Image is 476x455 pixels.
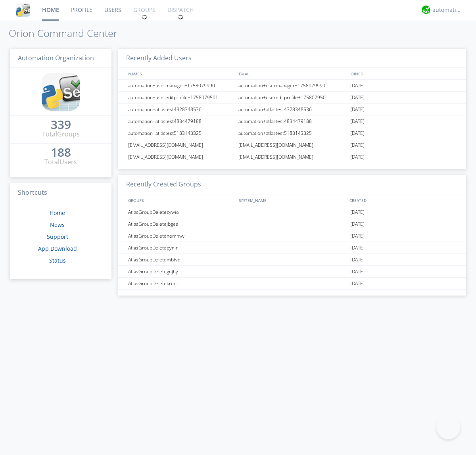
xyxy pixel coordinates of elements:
span: [DATE] [350,230,365,242]
div: AtlasGroupDeletembtvq [126,254,236,265]
span: [DATE] [350,242,365,254]
div: automation+atlastest4834479188 [236,115,348,127]
a: [EMAIL_ADDRESS][DOMAIN_NAME][EMAIL_ADDRESS][DOMAIN_NAME][DATE] [118,151,466,163]
span: [DATE] [350,206,365,218]
div: GROUPS [126,194,235,206]
img: cddb5a64eb264b2086981ab96f4c1ba7 [42,73,80,111]
div: automation+atlas [432,6,462,14]
div: automation+atlastest4328348536 [126,104,236,115]
a: AtlasGroupDeletenemmw[DATE] [118,230,466,242]
a: AtlasGroupDeletejbges[DATE] [118,218,466,230]
span: [DATE] [350,104,365,115]
a: 339 [51,121,71,130]
a: App Download [38,245,77,252]
span: [DATE] [350,218,365,230]
span: [DATE] [350,266,365,278]
a: automation+atlastest4834479188automation+atlastest4834479188[DATE] [118,115,466,127]
span: [DATE] [350,115,365,127]
div: EMAIL [237,68,347,79]
div: automation+atlastest5183143325 [236,127,348,139]
a: automation+usereditprofile+1758079501automation+usereditprofile+1758079501[DATE] [118,92,466,104]
div: 188 [51,148,71,156]
div: AtlasGroupDeletepynir [126,242,236,253]
a: automation+usermanager+1758079990automation+usermanager+1758079990[DATE] [118,80,466,92]
div: [EMAIL_ADDRESS][DOMAIN_NAME] [236,151,348,163]
h3: Recently Added Users [118,49,466,68]
div: Total Users [44,157,77,167]
a: AtlasGroupDeletezywio[DATE] [118,206,466,218]
div: AtlasGroupDeletegnjhy [126,266,236,277]
span: [DATE] [350,80,365,92]
div: [EMAIL_ADDRESS][DOMAIN_NAME] [236,139,348,151]
iframe: Toggle Customer Support [436,415,460,439]
a: automation+atlastest5183143325automation+atlastest5183143325[DATE] [118,127,466,139]
img: cddb5a64eb264b2086981ab96f4c1ba7 [16,3,30,17]
h3: Shortcuts [10,183,111,203]
a: AtlasGroupDeletegnjhy[DATE] [118,266,466,278]
img: d2d01cd9b4174d08988066c6d424eccd [422,6,430,14]
a: 188 [51,148,71,157]
div: AtlasGroupDeletejbges [126,218,236,230]
div: Total Groups [42,130,80,139]
div: automation+usermanager+1758079990 [236,80,348,91]
div: [EMAIL_ADDRESS][DOMAIN_NAME] [126,151,236,163]
div: automation+atlastest4328348536 [236,104,348,115]
a: Status [49,257,66,264]
span: [DATE] [350,151,365,163]
span: [DATE] [350,139,365,151]
div: 339 [51,121,71,129]
span: [DATE] [350,127,365,139]
a: Home [50,209,65,217]
div: AtlasGroupDeletenemmw [126,230,236,242]
a: AtlasGroupDeletekruqr[DATE] [118,278,466,290]
div: AtlasGroupDeletekruqr [126,278,236,289]
div: automation+usereditprofile+1758079501 [236,92,348,103]
a: Support [47,233,68,240]
h3: Recently Created Groups [118,175,466,194]
img: spin.svg [178,14,183,20]
a: AtlasGroupDeletembtvq[DATE] [118,254,466,266]
div: automation+usereditprofile+1758079501 [126,92,236,103]
span: Automation Organization [18,54,94,62]
div: AtlasGroupDeletezywio [126,206,236,218]
a: News [50,221,65,228]
a: automation+atlastest4328348536automation+atlastest4328348536[DATE] [118,104,466,115]
a: [EMAIL_ADDRESS][DOMAIN_NAME][EMAIL_ADDRESS][DOMAIN_NAME][DATE] [118,139,466,151]
div: automation+atlastest5183143325 [126,127,236,139]
div: automation+usermanager+1758079990 [126,80,236,91]
div: automation+atlastest4834479188 [126,115,236,127]
div: CREATED [347,194,459,206]
span: [DATE] [350,92,365,104]
div: NAMES [126,68,235,79]
span: [DATE] [350,254,365,266]
span: [DATE] [350,278,365,290]
div: JOINED [347,68,459,79]
div: SYSTEM_NAME [237,194,347,206]
div: [EMAIL_ADDRESS][DOMAIN_NAME] [126,139,236,151]
a: AtlasGroupDeletepynir[DATE] [118,242,466,254]
img: spin.svg [142,14,147,20]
